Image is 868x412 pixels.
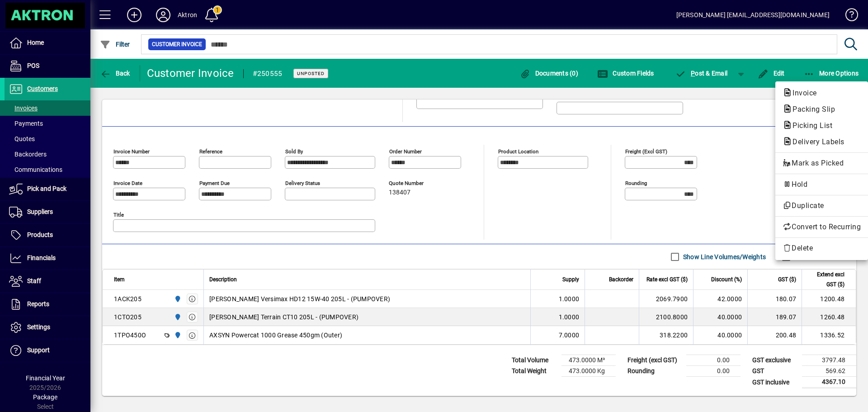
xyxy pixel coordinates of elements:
[783,105,840,114] span: Packing Slip
[783,121,837,130] span: Picking List
[783,200,861,211] span: Duplicate
[783,243,861,254] span: Delete
[783,137,849,146] span: Delivery Labels
[783,222,861,232] span: Convert to Recurring
[783,89,821,97] span: Invoice
[783,179,861,190] span: Hold
[783,158,861,169] span: Mark as Picked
